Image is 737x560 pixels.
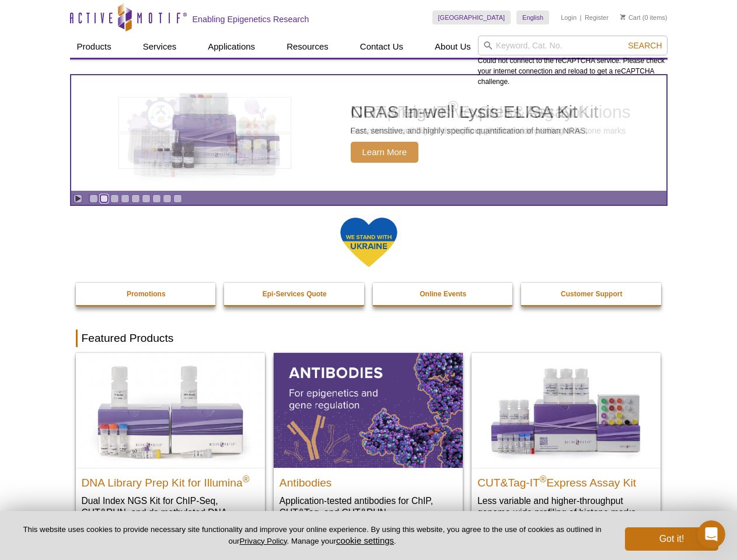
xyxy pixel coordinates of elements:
[478,36,668,87] div: Could not connect to the reCAPTCHA service. Please check your internet connection and reload to g...
[74,194,82,203] a: Toggle autoplay
[121,194,130,203] a: Go to slide 4
[280,36,336,58] a: Resources
[76,353,265,541] a: DNA Library Prep Kit for Illumina DNA Library Prep Kit for Illumina® Dual Index NGS Kit for ChIP-...
[89,194,98,203] a: Go to slide 1
[432,10,511,24] a: [GEOGRAPHIC_DATA]
[76,330,662,347] h2: Featured Products
[477,495,655,519] p: Less variable and higher-throughput genome-wide profiling of histone marks​.
[561,13,577,22] a: Login
[620,10,668,24] li: (0 items)
[193,14,309,24] h2: Enabling Epigenetics Research
[351,142,419,163] span: Learn More
[697,520,725,548] iframe: Intercom live chat
[82,495,259,530] p: Dual Index NGS Kit for ChIP-Seq, CUT&RUN, and ds methylated DNA assays.
[201,36,262,58] a: Applications
[243,474,250,484] sup: ®
[353,36,410,58] a: Contact Us
[280,495,457,519] p: Application-tested antibodies for ChIP, CUT&Tag, and CUT&RUN.
[152,194,161,203] a: Go to slide 7
[163,194,172,203] a: Go to slide 8
[585,13,609,22] a: Register
[471,353,661,530] a: CUT&Tag-IT® Express Assay Kit CUT&Tag-IT®Express Assay Kit Less variable and higher-throughput ge...
[624,40,665,51] button: Search
[516,10,549,24] a: English
[274,353,463,530] a: All Antibodies Antibodies Application-tested antibodies for ChIP, CUT&Tag, and CUT&RUN.
[71,75,666,191] a: NRAS In-well Lysis ELISA Kit NRAS In-well Lysis ELISA Kit Fast, sensitive, and highly specific qu...
[173,194,182,203] a: Go to slide 9
[336,535,394,545] button: cookie settings
[351,125,588,136] p: Fast, sensitive, and highly specific quantification of human NRAS.
[625,527,718,551] button: Got it!
[76,353,265,467] img: DNA Library Prep Kit for Illumina
[110,194,119,203] a: Go to slide 3
[620,13,641,22] a: Cart
[561,290,622,298] strong: Customer Support
[471,353,661,467] img: CUT&Tag-IT® Express Assay Kit
[70,36,118,58] a: Products
[76,283,217,305] a: Promotions
[280,471,457,489] h2: Antibodies
[477,471,655,489] h2: CUT&Tag-IT Express Assay Kit
[521,283,662,305] a: Customer Support
[136,36,184,58] a: Services
[628,41,662,50] span: Search
[478,36,668,55] input: Keyword, Cat. No.
[239,537,287,545] a: Privacy Policy
[224,283,365,305] a: Epi-Services Quote
[428,36,478,58] a: About Us
[351,103,588,121] h2: NRAS In-well Lysis ELISA Kit
[620,14,626,20] img: Your Cart
[540,474,547,484] sup: ®
[373,283,514,305] a: Online Events
[131,194,140,203] a: Go to slide 5
[142,194,151,203] a: Go to slide 6
[19,524,606,547] p: This website uses cookies to provide necessary site functionality and improve your online experie...
[82,471,259,489] h2: DNA Library Prep Kit for Illumina
[71,75,666,191] article: NRAS In-well Lysis ELISA Kit
[340,216,398,268] img: We Stand With Ukraine
[100,194,109,203] a: Go to slide 2
[420,290,466,298] strong: Online Events
[127,290,166,298] strong: Promotions
[274,353,463,467] img: All Antibodies
[117,93,292,173] img: NRAS In-well Lysis ELISA Kit
[263,290,327,298] strong: Epi-Services Quote
[580,10,582,24] li: |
